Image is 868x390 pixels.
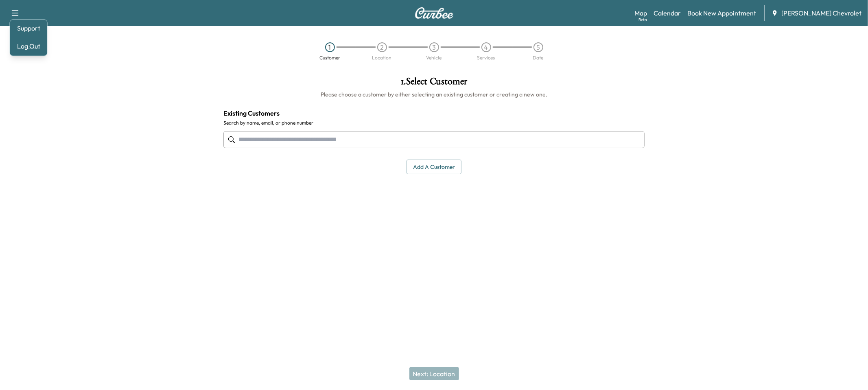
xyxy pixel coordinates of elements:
button: Add a customer [407,160,461,175]
span: [PERSON_NAME] Chevrolet [781,8,861,18]
a: Support [13,23,44,33]
div: Services [477,55,495,60]
div: Date [533,55,544,60]
img: Curbee Logo [415,7,454,19]
h4: Existing Customers [223,108,645,118]
label: Search by name, email, or phone number [223,120,645,126]
a: MapBeta [634,8,647,18]
div: 3 [429,42,439,52]
div: 1 [325,42,335,52]
button: Log Out [13,39,44,53]
h1: 1 . Select Customer [223,77,645,90]
h6: Please choose a customer by either selecting an existing customer or creating a new one. [223,90,645,99]
div: Location [372,55,392,60]
a: Calendar [654,8,681,18]
div: Customer [319,55,340,60]
div: 5 [533,42,543,52]
div: 4 [481,42,491,52]
a: Book New Appointment [687,8,756,18]
div: 2 [377,42,387,52]
div: Beta [638,17,647,23]
div: Vehicle [426,55,442,60]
